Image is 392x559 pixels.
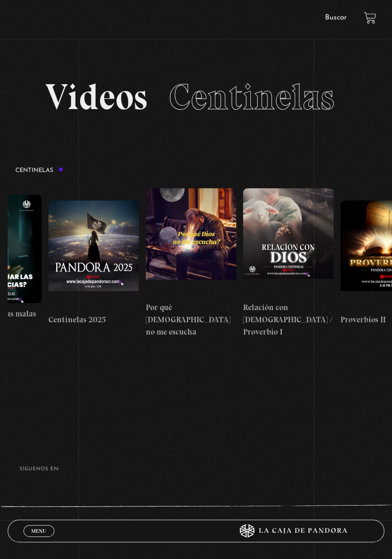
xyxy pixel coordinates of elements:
[45,79,346,115] h2: Videos
[325,14,347,21] a: Buscar
[364,12,376,24] a: View your shopping cart
[146,182,236,344] a: Por qué [DEMOGRAPHIC_DATA] no me escucha
[169,75,334,119] span: Centinelas
[29,536,50,542] span: Cerrar
[48,182,139,344] a: Centinelas 2025
[48,314,139,326] h4: Centinelas 2025
[31,528,46,534] span: Menu
[243,182,334,344] a: Relación con [DEMOGRAPHIC_DATA] / Proverbio I
[19,467,372,472] h4: SÍguenos en:
[243,301,334,338] h4: Relación con [DEMOGRAPHIC_DATA] / Proverbio I
[146,301,236,338] h4: Por qué [DEMOGRAPHIC_DATA] no me escucha
[15,167,63,173] h3: Centinelas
